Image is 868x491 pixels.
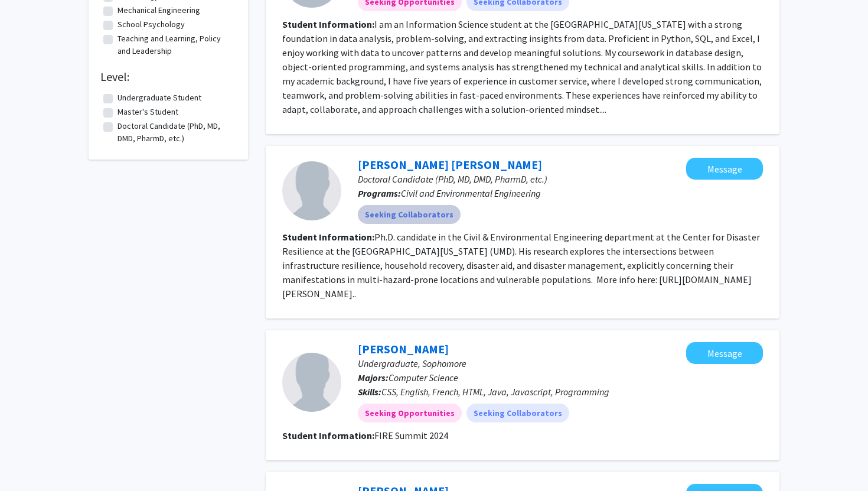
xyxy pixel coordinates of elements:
[282,231,760,300] fg-read-more: Ph.D. candidate in the Civil & Environmental Engineering department at the Center for Disaster Re...
[686,342,763,364] button: Message Daniella Ghonda
[118,120,233,145] label: Doctoral Candidate (PhD, MD, DMD, PharmD, etc.)
[118,4,200,17] label: Mechanical Engineering
[282,18,762,115] fg-read-more: I am an Information Science student at the [GEOGRAPHIC_DATA][US_STATE] with a strong foundation i...
[118,32,233,57] label: Teaching and Learning, Policy and Leadership
[282,18,374,30] b: Student Information:
[358,357,466,369] span: Undergraduate, Sophomore
[358,187,401,199] b: Programs:
[118,92,201,104] label: Undergraduate Student
[374,430,448,441] fg-read-more: FIRE Summit 2024
[686,158,763,180] button: Message Sergio García Mejía
[282,231,374,243] b: Student Information:
[358,404,462,422] mat-chip: Seeking Opportunities
[401,187,541,199] span: Civil and Environmental Engineering
[381,386,609,398] span: CSS, English, French, HTML, Java, Javascript, Programming
[358,173,547,185] span: Doctoral Candidate (PhD, MD, DMD, PharmD, etc.)
[118,106,178,118] label: Master's Student
[358,386,381,398] b: Skills:
[282,430,374,441] b: Student Information:
[389,372,458,383] span: Computer Science
[466,404,569,422] mat-chip: Seeking Collaborators
[358,342,449,356] a: [PERSON_NAME]
[9,438,50,482] iframe: Chat
[358,205,461,224] mat-chip: Seeking Collaborators
[100,70,236,84] h2: Level:
[358,372,389,383] b: Majors:
[118,18,185,31] label: School Psychology
[358,157,542,172] a: [PERSON_NAME] [PERSON_NAME]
